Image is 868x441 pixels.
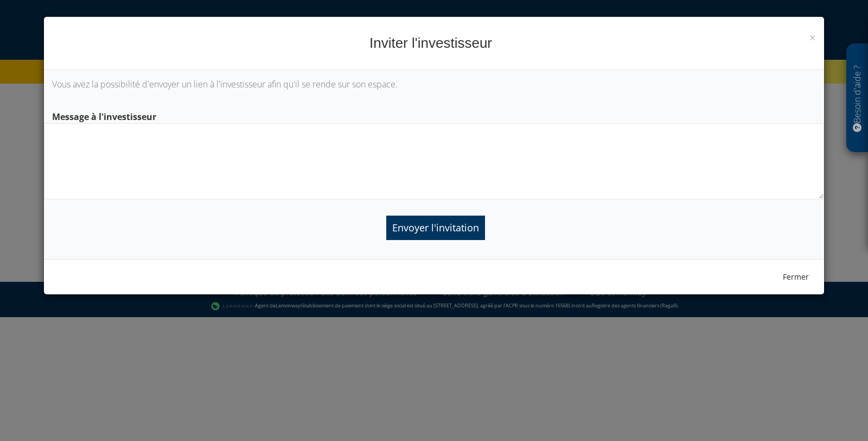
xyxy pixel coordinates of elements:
[52,78,816,91] p: Vous avez la possibilité d'envoyer un lien à l'investisseur afin qu'il se rende sur son espace.
[809,30,816,45] span: ×
[386,216,485,240] input: Envoyer l'invitation
[52,33,816,53] h4: Inviter l'investisseur
[776,268,816,286] button: Fermer
[851,49,864,147] p: Besoin d'aide ?
[44,107,824,123] label: Message à l'investisseur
